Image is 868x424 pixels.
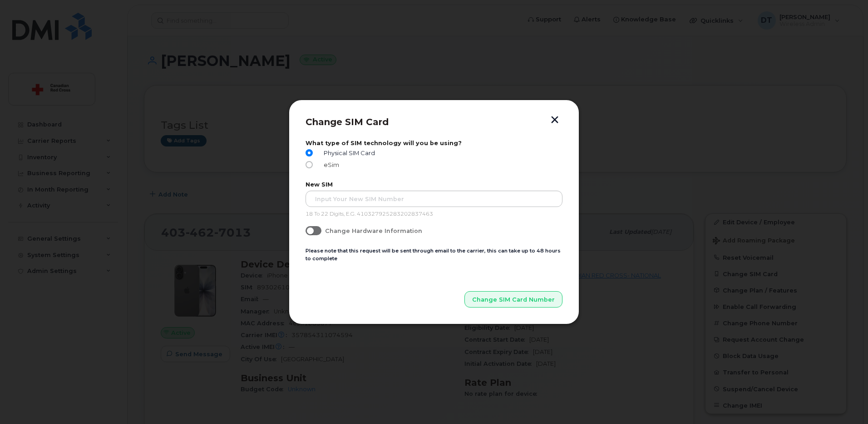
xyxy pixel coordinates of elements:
[320,162,339,168] span: eSim
[306,247,561,262] small: Please note that this request will be sent through email to the carrier, this can take up to 48 h...
[320,150,375,156] span: Physical SIM Card
[325,227,422,234] span: Change Hardware Information
[306,181,562,188] label: New SIM
[306,226,313,233] input: Change Hardware Information
[306,191,562,207] input: Input Your New SIM Number
[306,116,389,127] span: Change SIM Card
[306,161,313,168] input: eSim
[472,295,555,304] span: Change SIM Card Number
[306,211,562,218] p: 18 To 22 Digits, E.G. 410327925283202837463
[464,291,562,308] button: Change SIM Card Number
[306,149,313,156] input: Physical SIM Card
[306,140,562,146] label: What type of SIM technology will you be using?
